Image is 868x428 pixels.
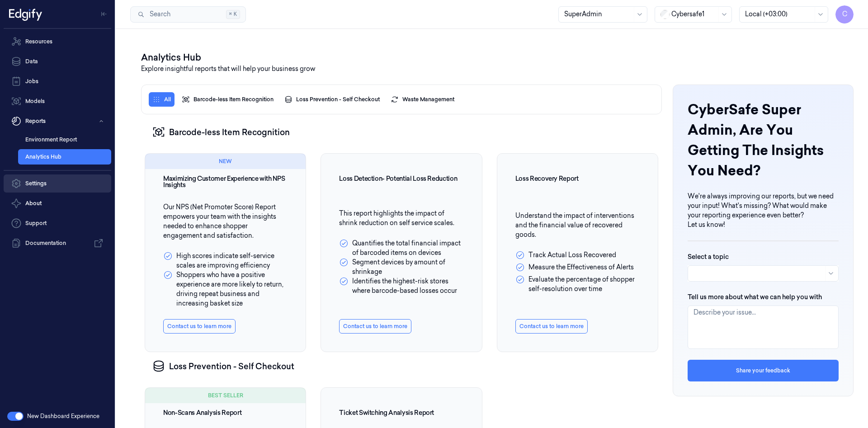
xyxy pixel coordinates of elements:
[141,114,662,150] div: Barcode-less Item Recognition
[163,202,288,308] div: Our NPS (Net Promoter Score) Report empowers your team with the insights needed to enhance shoppe...
[18,132,111,147] a: Environment Report
[688,360,839,381] button: Share your feedback
[4,92,111,110] a: Models
[145,154,306,169] div: NEW
[145,388,306,403] div: BEST SELLER
[18,149,111,165] a: Analytics Hub
[688,220,839,230] p: Let us know!
[4,174,111,193] a: Settings
[163,175,288,188] div: Maximizing Customer Experience with NPS Insights
[515,275,640,294] div: Evaluate the percentage of shopper self-resolution over time
[281,92,383,107] button: Loss Prevention - Self Checkout
[339,175,463,182] div: Loss Detection- Potential Loss Reduction
[163,319,236,334] button: Contact us to learn more
[4,234,111,252] a: Documentation
[4,52,111,71] a: Data
[387,92,458,107] button: Waste Management
[97,7,111,21] button: Toggle Navigation
[146,9,170,19] span: Search
[688,292,822,301] label: Tell us more about what we can help you with
[339,277,463,296] div: Identifies the highest-risk stores where barcode-based losses occur
[688,192,839,220] p: We're always improving our reports, but we need your input! What's missing? What would make your ...
[515,211,640,294] div: Understand the impact of interventions and the financial value of recovered goods.
[141,64,843,74] p: Explore insightful reports that will help your business grow
[688,99,839,181] div: CyberSafe Super Admin , Are you getting the insights you need?
[515,319,588,334] button: Contact us to learn more
[339,409,463,416] div: Ticket Switching Analysis Report
[141,348,662,384] div: Loss Prevention - Self Checkout
[4,72,111,90] a: Jobs
[515,250,616,260] div: Track Actual Loss Recovered
[163,409,288,416] div: Non-Scans Analysis Report
[130,6,246,23] button: Search⌘K
[141,51,843,64] div: Analytics Hub
[339,209,463,296] div: This report highlights the impact of shrink reduction on self service scales.
[163,251,288,270] div: High scores indicate self-service scales are improving efficiency
[515,263,634,272] div: Measure the Effectiveness of Alerts
[4,194,111,212] button: About
[4,112,111,130] button: Reports
[178,92,277,107] button: Barcode-less Item Recognition
[339,239,463,258] div: Quantifies the total financial impact of barcoded items on devices
[149,92,175,107] button: All
[339,319,411,334] button: Contact us to learn more
[4,33,111,51] a: Resources
[4,214,111,232] a: Support
[339,258,463,277] div: Segment devices by amount of shrinkage
[835,5,854,24] button: C
[688,252,729,261] label: Select a topic
[163,270,288,308] div: Shoppers who have a positive experience are more likely to return, driving repeat business and in...
[515,175,640,182] div: Loss Recovery Report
